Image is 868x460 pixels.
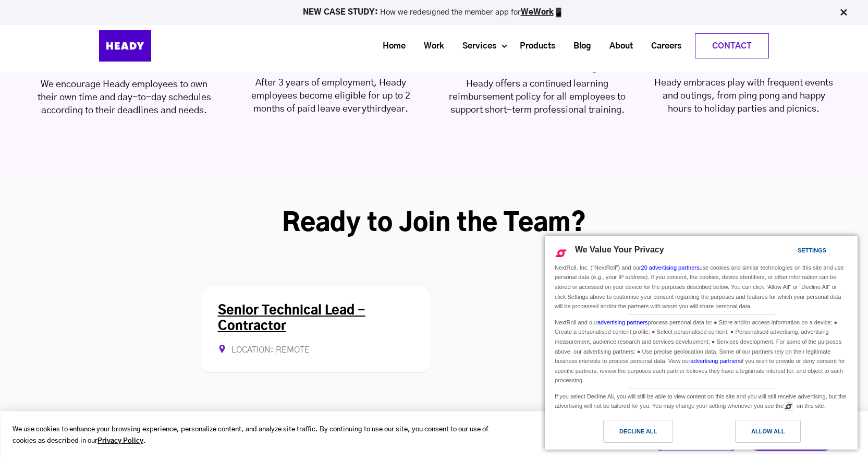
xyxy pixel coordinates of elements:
div: NextRoll and our process personal data to: ● Store and/or access information on a device; ● Creat... [553,315,850,386]
p: How we redesigned the member app for [5,7,863,18]
div: Settings [798,245,826,256]
div: After 3 years of employment, Heady employees become eligible for up to 2 months of paid leave eve... [240,77,421,116]
a: Contact [695,34,768,58]
a: advertising partners [690,358,741,364]
a: 20 advertising partners [641,264,700,271]
a: advertising partners [597,319,648,325]
a: Blog [560,37,596,56]
a: About [596,37,638,56]
span: We Value Your Privacy [575,245,664,254]
a: Senior Technical Lead - Contractor [218,305,365,333]
a: Products [507,37,560,56]
div: Navigation Menu [177,33,769,58]
a: Careers [638,37,687,56]
div: We encourage Heady employees to own their own time and day-to-day schedules according to their de... [34,78,214,117]
div: Decline All [619,426,657,437]
img: app emoji [554,7,564,18]
span: third [366,104,386,114]
div: NextRoll, Inc. ("NextRoll") and our use cookies and similar technologies on this site and use per... [553,262,850,312]
h2: Ready to Join the Team? [99,208,769,239]
div: Heady embraces play with frequent events and outings, from ping pong and happy hours to holiday p... [654,77,834,116]
p: We use cookies to enhance your browsing experience, personalize content, and analyze site traffic... [13,424,508,448]
img: Close Bar [838,7,849,18]
div: If you select Decline All, you will still be able to view content on this site and you will still... [553,389,850,412]
a: Home [370,37,411,56]
div: Heady offers a continued learning reimbursement policy for all employees to support short-term pr... [447,78,628,117]
a: Settings [779,242,804,261]
div: Location: Remote [218,345,413,356]
strong: NEW CASE STUDY: [303,8,380,16]
div: Allow All [751,426,785,437]
a: Allow All [701,420,851,448]
a: Decline All [551,420,701,448]
a: Services [449,37,502,56]
a: Work [411,37,449,56]
img: Heady_Logo_Web-01 (1) [99,30,151,62]
a: Privacy Policy [97,435,143,447]
a: WeWork [521,8,554,16]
